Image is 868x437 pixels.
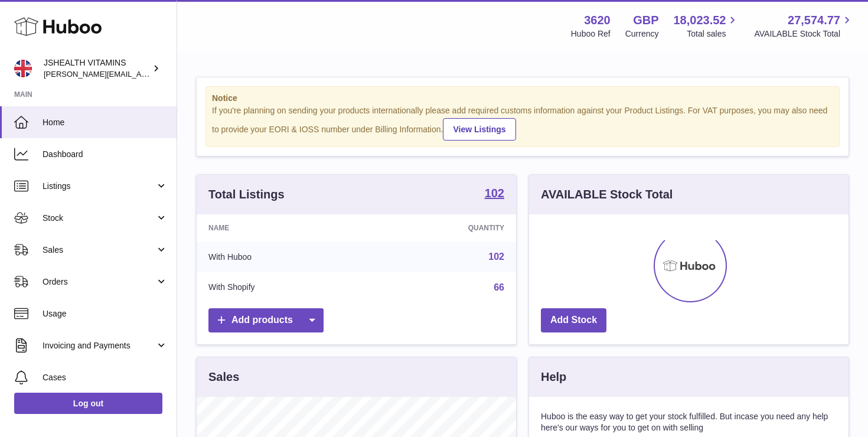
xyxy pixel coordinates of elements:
[541,369,566,385] h3: Help
[208,308,324,332] a: Add products
[43,372,168,383] span: Cases
[212,105,833,141] div: If you're planning on sending your products internationally please add required customs informati...
[212,93,833,104] strong: Notice
[584,12,611,28] strong: 3620
[43,308,168,319] span: Usage
[494,282,504,292] a: 66
[197,242,369,272] td: With Huboo
[43,213,155,224] span: Stock
[673,12,726,28] span: 18,023.52
[541,187,673,203] h3: AVAILABLE Stock Total
[43,340,155,351] span: Invoicing and Payments
[633,12,658,28] strong: GBP
[43,117,168,128] span: Home
[443,118,515,141] a: View Listings
[43,276,155,288] span: Orders
[197,272,369,303] td: With Shopify
[14,60,32,77] img: francesca@jshealthvitamins.com
[754,28,854,40] span: AVAILABLE Stock Total
[197,214,369,242] th: Name
[541,308,606,332] a: Add Stock
[44,57,150,80] div: JSHEALTH VITAMINS
[687,28,739,40] span: Total sales
[208,369,239,385] h3: Sales
[44,69,237,79] span: [PERSON_NAME][EMAIL_ADDRESS][DOMAIN_NAME]
[788,12,840,28] span: 27,574.77
[541,411,837,433] p: Huboo is the easy way to get your stock fulfilled. But incase you need any help here's our ways f...
[43,149,168,160] span: Dashboard
[571,28,611,40] div: Huboo Ref
[754,12,854,40] a: 27,574.77 AVAILABLE Stock Total
[43,181,155,192] span: Listings
[43,244,155,256] span: Sales
[14,393,162,414] a: Log out
[485,187,504,201] a: 102
[208,187,285,203] h3: Total Listings
[369,214,516,242] th: Quantity
[625,28,659,40] div: Currency
[488,252,504,262] a: 102
[673,12,739,40] a: 18,023.52 Total sales
[485,187,504,199] strong: 102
